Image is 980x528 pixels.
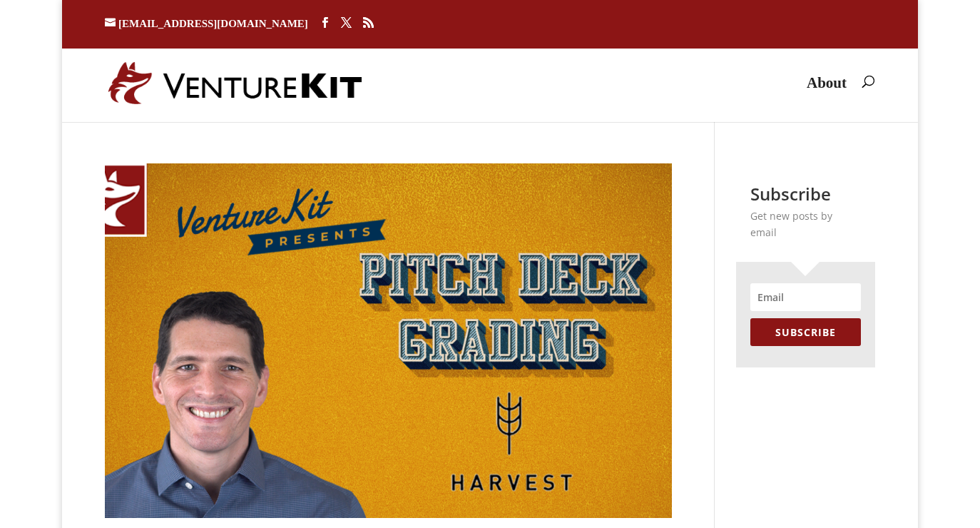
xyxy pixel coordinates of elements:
span: SUBSCRIBE [775,325,836,339]
input: Email [750,283,861,311]
a: About [807,78,847,111]
p: Get new posts by email [750,208,861,240]
a: [EMAIL_ADDRESS][DOMAIN_NAME] [105,18,308,29]
h2: Subscribe [750,185,861,203]
button: SUBSCRIBE [750,318,861,346]
img: Pitch Deck Grading: Harvest Money [105,163,672,518]
img: VentureKit [108,61,362,105]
